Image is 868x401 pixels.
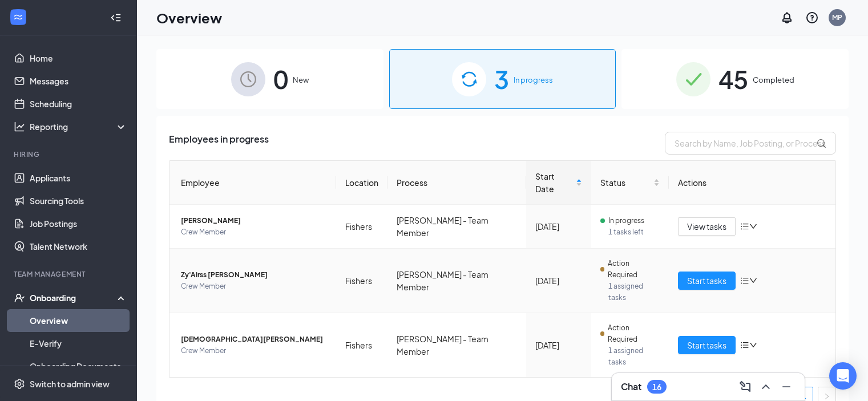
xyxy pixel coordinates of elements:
[293,74,309,86] span: New
[514,74,553,86] span: In progress
[740,276,749,285] span: bars
[336,205,387,249] td: Fishers
[757,378,775,396] button: ChevronUp
[494,59,509,99] span: 3
[678,272,736,290] button: Start tasks
[30,212,127,235] a: Job Postings
[181,226,327,238] span: Crew Member
[181,334,327,345] span: [DEMOGRAPHIC_DATA][PERSON_NAME]
[181,345,327,357] span: Crew Member
[608,215,644,226] span: In progress
[30,92,127,115] a: Scheduling
[749,341,757,349] span: down
[718,59,748,99] span: 45
[669,161,835,205] th: Actions
[14,121,25,132] svg: Analysis
[14,269,125,279] div: Team Management
[829,362,857,390] div: Open Intercom Messenger
[336,313,387,377] td: Fishers
[110,12,122,23] svg: Collapse
[30,332,127,355] a: E-Verify
[169,132,269,155] span: Employees in progress
[608,281,660,303] span: 1 assigned tasks
[14,149,125,159] div: Hiring
[13,11,24,23] svg: WorkstreamLogo
[600,176,652,189] span: Status
[780,11,794,25] svg: Notifications
[687,339,726,351] span: Start tasks
[621,380,641,393] h3: Chat
[652,382,661,392] div: 16
[30,47,127,70] a: Home
[832,13,842,22] div: MP
[30,189,127,212] a: Sourcing Tools
[805,11,819,25] svg: QuestionInfo
[535,220,582,233] div: [DATE]
[30,309,127,332] a: Overview
[591,161,669,205] th: Status
[678,336,736,354] button: Start tasks
[14,378,25,390] svg: Settings
[759,380,773,394] svg: ChevronUp
[608,226,660,238] span: 1 tasks left
[535,274,582,287] div: [DATE]
[780,380,793,394] svg: Minimize
[273,59,288,99] span: 0
[753,74,794,86] span: Completed
[181,281,327,292] span: Crew Member
[738,380,752,394] svg: ComposeMessage
[740,222,749,231] span: bars
[181,269,327,281] span: Zy'Airss [PERSON_NAME]
[687,220,726,233] span: View tasks
[740,341,749,350] span: bars
[777,378,796,396] button: Minimize
[608,258,660,281] span: Action Required
[387,249,527,313] td: [PERSON_NAME] - Team Member
[535,170,573,195] span: Start Date
[608,345,660,368] span: 1 assigned tasks
[30,167,127,189] a: Applicants
[169,161,336,205] th: Employee
[156,8,222,27] h1: Overview
[535,339,582,351] div: [DATE]
[665,132,836,155] input: Search by Name, Job Posting, or Process
[387,161,527,205] th: Process
[749,222,757,230] span: down
[608,322,660,345] span: Action Required
[30,70,127,92] a: Messages
[30,235,127,258] a: Talent Network
[387,313,527,377] td: [PERSON_NAME] - Team Member
[336,161,387,205] th: Location
[30,292,118,303] div: Onboarding
[30,378,110,390] div: Switch to admin view
[823,393,830,400] span: right
[736,378,754,396] button: ComposeMessage
[181,215,327,226] span: [PERSON_NAME]
[30,121,128,132] div: Reporting
[687,274,726,287] span: Start tasks
[678,217,736,236] button: View tasks
[30,355,127,378] a: Onboarding Documents
[14,292,25,303] svg: UserCheck
[387,205,527,249] td: [PERSON_NAME] - Team Member
[749,277,757,285] span: down
[336,249,387,313] td: Fishers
